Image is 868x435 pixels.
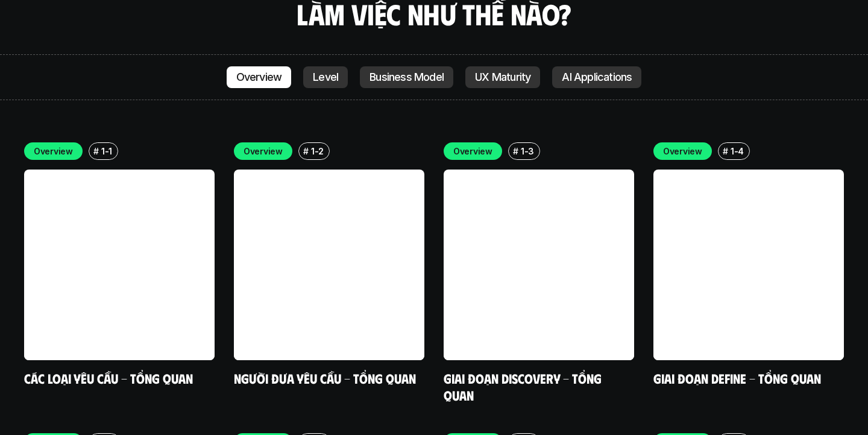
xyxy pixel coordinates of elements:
[24,370,193,386] a: Các loại yêu cầu - Tổng quan
[475,71,530,83] p: UX Maturity
[370,71,444,83] p: Business Model
[731,145,744,157] p: 1-4
[521,145,534,157] p: 1-3
[34,145,73,157] p: Overview
[465,66,540,88] a: UX Maturity
[552,66,641,88] a: AI Applications
[444,370,605,403] a: Giai đoạn Discovery - Tổng quan
[236,71,282,83] p: Overview
[101,145,112,157] p: 1-1
[227,66,292,88] a: Overview
[360,66,453,88] a: Business Model
[663,145,702,157] p: Overview
[653,370,821,386] a: Giai đoạn Define - Tổng quan
[244,145,283,157] p: Overview
[513,147,518,156] h6: #
[562,71,632,83] p: AI Applications
[234,370,416,386] a: Người đưa yêu cầu - Tổng quan
[723,147,728,156] h6: #
[303,147,309,156] h6: #
[453,145,492,157] p: Overview
[313,71,338,83] p: Level
[93,147,99,156] h6: #
[303,66,348,88] a: Level
[311,145,324,157] p: 1-2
